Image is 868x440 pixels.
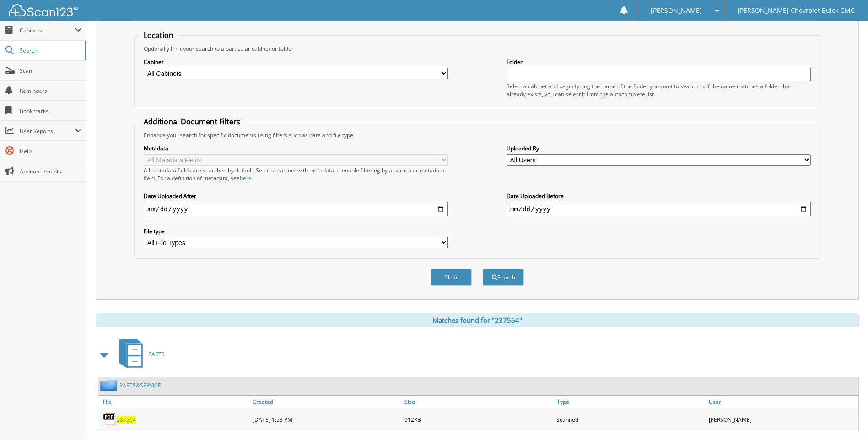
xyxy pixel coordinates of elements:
[507,192,811,200] label: Date Uploaded Before
[98,396,250,408] a: File
[555,396,706,408] a: Type
[148,350,165,358] span: PARTS
[738,8,855,13] span: [PERSON_NAME] Chevrolet Buick GMC
[9,4,78,16] img: scan123-logo-white.svg
[507,82,811,98] div: Select a cabinet and begin typing the name of the folder you want to search in. If the name match...
[20,147,81,155] span: Help
[706,410,858,429] div: [PERSON_NAME]
[100,380,119,391] img: folder2.png
[144,166,448,182] div: All metadata fields are searched by default. Select a cabinet with metadata to enable filtering b...
[103,413,117,426] img: PDF.png
[250,410,402,429] div: [DATE] 1:53 PM
[822,396,868,440] iframe: Chat Widget
[144,202,448,216] input: start
[20,127,75,135] span: User Reports
[20,107,81,115] span: Bookmarks
[114,336,165,372] a: PARTS
[507,58,811,66] label: Folder
[20,87,81,95] span: Reminders
[144,227,448,235] label: File type
[240,174,252,182] a: here
[117,416,136,424] a: 237564
[96,313,859,327] div: Matches found for "237564"
[20,67,81,75] span: Scan
[507,145,811,152] label: Uploaded By
[250,396,402,408] a: Created
[706,396,858,408] a: User
[139,117,245,127] legend: Additional Document Filters
[144,145,448,152] label: Metadata
[139,45,815,53] div: Optionally limit your search to a particular cabinet or folder
[119,381,161,389] a: PARTS&SERVICE
[139,131,815,139] div: Enhance your search for specific documents using filters such as date and file type.
[144,192,448,200] label: Date Uploaded After
[402,410,554,429] div: 912KB
[139,30,178,40] legend: Location
[20,47,80,54] span: Search
[20,167,81,175] span: Announcements
[144,58,448,66] label: Cabinet
[483,269,524,286] button: Search
[431,269,472,286] button: Clear
[507,202,811,216] input: end
[555,410,706,429] div: scanned
[402,396,554,408] a: Size
[651,8,702,13] span: [PERSON_NAME]
[20,27,75,34] span: Cabinets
